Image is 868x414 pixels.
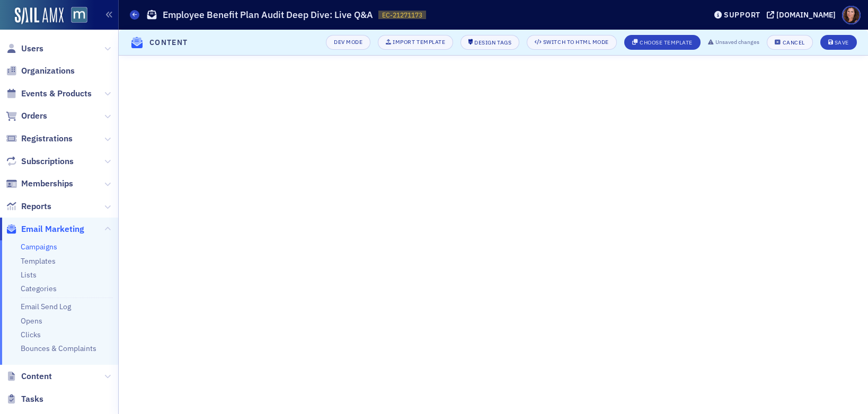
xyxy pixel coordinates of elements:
button: Save [820,35,857,50]
span: Registrations [21,133,73,145]
button: Import Template [378,35,453,50]
a: Categories [21,284,57,293]
a: Events & Products [6,88,92,100]
a: Campaigns [21,242,57,251]
h1: Employee Benefit Plan Audit Deep Dive: Live Q&A [163,8,373,21]
a: Orders [6,110,47,122]
a: Subscriptions [6,156,74,167]
span: Tasks [21,393,43,405]
h4: Content [149,37,188,48]
div: [DOMAIN_NAME] [776,10,836,20]
div: Import Template [393,39,445,45]
div: Choose Template [640,40,693,46]
div: Save [835,40,849,46]
span: Subscriptions [21,156,74,167]
a: Registrations [6,133,73,145]
span: EC-21271173 [382,11,422,20]
a: Memberships [6,178,73,190]
button: Cancel [767,35,812,50]
button: Dev Mode [326,35,370,50]
a: Users [6,43,43,55]
div: Design Tags [474,40,511,46]
img: SailAMX [71,7,87,23]
div: Switch to HTML Mode [543,39,609,45]
a: Reports [6,201,51,212]
a: Opens [21,316,42,326]
button: Switch to HTML Mode [527,35,617,50]
span: Email Marketing [21,223,84,235]
div: Support [724,10,760,20]
span: Events & Products [21,88,92,100]
span: Orders [21,110,47,122]
button: Design Tags [460,35,519,50]
div: Cancel [783,40,805,46]
a: Tasks [6,393,43,405]
span: Users [21,43,43,55]
a: Email Marketing [6,223,84,235]
span: Content [21,371,52,382]
a: Organizations [6,65,75,77]
span: Reports [21,201,51,212]
a: Templates [21,256,56,266]
a: Bounces & Complaints [21,344,96,353]
iframe: To enrich screen reader interactions, please activate Accessibility in Grammarly extension settings [119,56,868,414]
a: Email Send Log [21,302,71,311]
a: Content [6,371,52,382]
a: Lists [21,270,37,280]
span: Unsaved changes [715,38,759,47]
span: Memberships [21,178,73,190]
a: Clicks [21,330,41,339]
img: SailAMX [15,7,64,24]
span: Organizations [21,65,75,77]
span: Profile [842,6,861,24]
button: [DOMAIN_NAME] [767,11,839,19]
button: Choose Template [624,35,701,50]
a: View Homepage [64,7,87,25]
